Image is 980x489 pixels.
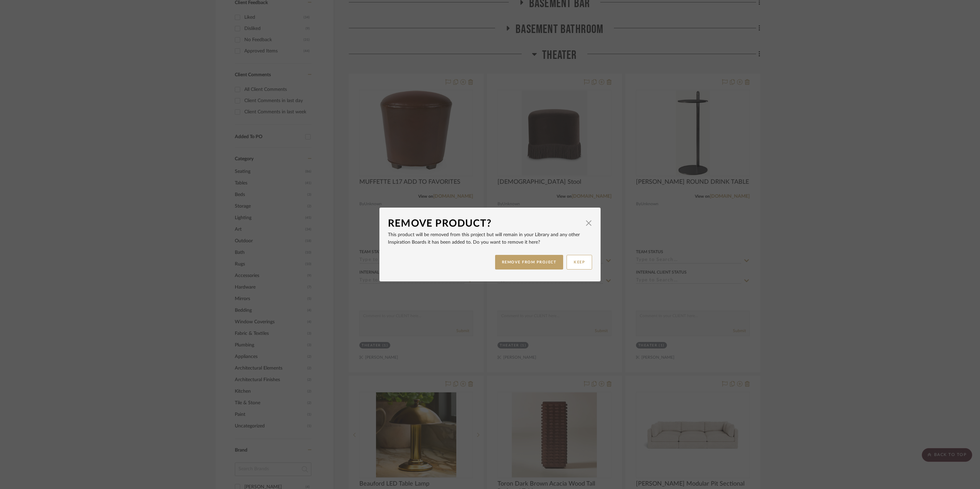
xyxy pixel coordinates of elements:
[388,231,592,246] p: This product will be removed from this project but will remain in your Library and any other Insp...
[388,216,582,231] div: Remove Product?
[567,255,592,270] button: KEEP
[495,255,563,270] button: REMOVE FROM PROJECT
[388,216,592,231] dialog-header: Remove Product?
[582,216,595,230] button: Close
